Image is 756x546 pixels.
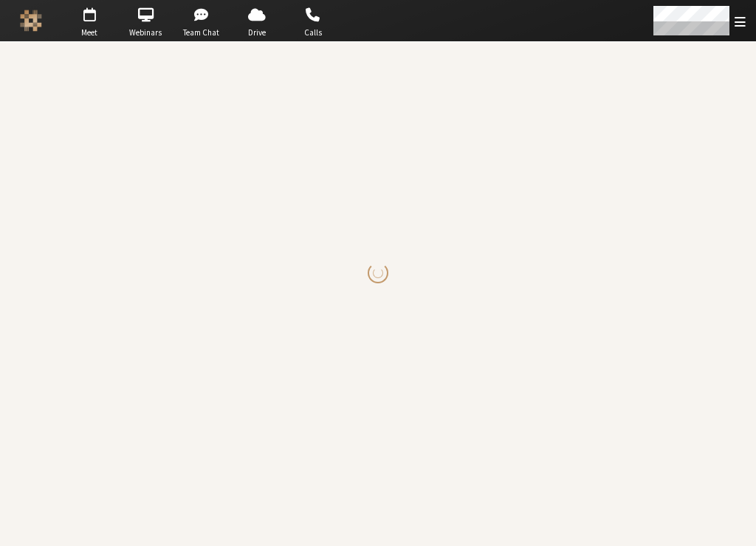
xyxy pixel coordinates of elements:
span: Calls [287,27,339,39]
span: Webinars [120,27,171,39]
span: Team Chat [176,27,227,39]
span: Meet [63,27,115,39]
span: Drive [231,27,283,39]
img: Iotum [20,10,42,32]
